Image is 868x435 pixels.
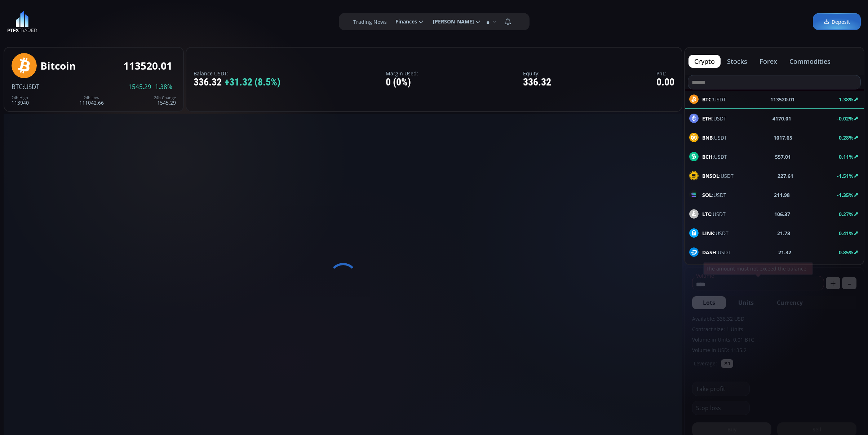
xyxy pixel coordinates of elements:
[837,115,854,122] b: -0.02%
[702,134,727,141] span: :USDT
[702,172,734,180] span: :USDT
[225,77,280,88] span: +31.32 (8.5%)
[702,249,731,256] span: :USDT
[702,172,719,179] b: BNSOL
[839,134,854,141] b: 0.28%
[837,172,854,179] b: -1.51%
[702,211,711,217] b: LTC
[386,77,418,88] div: 0 (0%)
[194,77,280,88] div: 336.32
[390,14,417,29] span: Finances
[777,229,790,237] b: 21.78
[754,55,783,68] button: forex
[702,115,712,122] b: ETH
[702,229,728,237] span: :USDT
[155,84,172,90] span: 1.38%
[123,60,172,71] div: 113520.01
[79,96,104,100] div: 24h Low
[128,84,151,90] span: 1545.29
[7,11,37,32] img: LOGO
[656,71,674,76] label: PnL:
[702,191,726,199] span: :USDT
[778,172,793,180] b: 227.61
[386,71,418,76] label: Margin Used:
[702,249,716,256] b: DASH
[824,18,850,26] span: Deposit
[12,83,23,91] span: BTC
[154,96,176,105] div: 1545.29
[428,14,474,29] span: [PERSON_NAME]
[702,210,726,218] span: :USDT
[774,134,792,141] b: 1017.65
[656,77,674,88] div: 0.00
[702,153,727,161] span: :USDT
[774,210,790,218] b: 106.37
[23,83,39,91] span: :USDT
[523,71,551,76] label: Equity:
[154,96,176,100] div: 24h Change
[79,96,104,105] div: 111042.66
[12,96,29,100] div: 24h High
[775,153,791,161] b: 557.01
[721,55,753,68] button: stocks
[837,192,854,198] b: -1.35%
[702,192,712,198] b: SOL
[839,230,854,237] b: 0.41%
[702,115,726,122] span: :USDT
[839,153,854,160] b: 0.11%
[774,191,790,199] b: 211.98
[702,153,713,160] b: BCH
[40,60,76,71] div: Bitcoin
[523,77,551,88] div: 336.32
[839,249,854,256] b: 0.85%
[353,18,387,26] label: Trading News
[772,115,791,122] b: 4170.01
[813,13,861,30] a: Deposit
[784,55,836,68] button: commodities
[839,211,854,217] b: 0.27%
[702,230,714,237] b: LINK
[778,249,791,256] b: 21.32
[688,55,721,68] button: crypto
[194,71,280,76] label: Balance USDT:
[702,134,713,141] b: BNB
[12,96,29,105] div: 113940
